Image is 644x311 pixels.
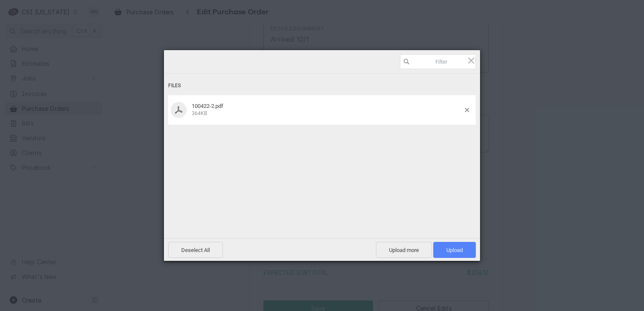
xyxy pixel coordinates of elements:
[168,78,476,94] div: Files
[467,56,476,65] span: Click here or hit ESC to close picker
[189,103,465,117] div: 100422-2.pdf
[376,242,432,258] span: Upload more
[192,110,207,116] span: 364KB
[433,242,476,258] span: Upload
[400,54,476,69] input: Filter
[168,242,223,258] span: Deselect All
[446,247,463,253] span: Upload
[192,103,223,109] span: 100422-2.pdf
